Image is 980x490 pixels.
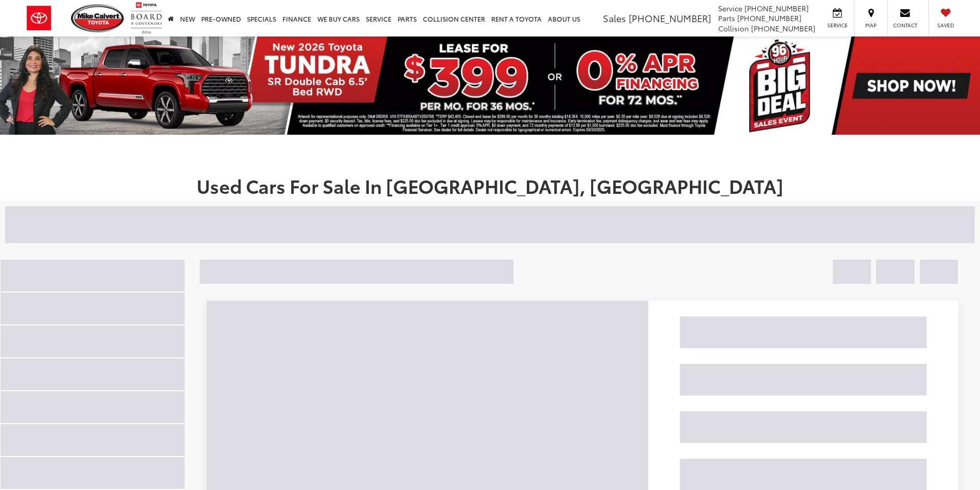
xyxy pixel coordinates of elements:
span: Parts [718,13,735,23]
span: Contact [893,22,917,29]
span: Saved [934,22,957,29]
span: [PHONE_NUMBER] [629,11,711,25]
img: Mike Calvert Toyota [71,4,126,32]
span: [PHONE_NUMBER] [751,23,815,33]
span: Sales [603,11,626,25]
span: [PHONE_NUMBER] [744,3,809,13]
span: Service [718,3,742,13]
span: Map [860,22,882,29]
span: Service [826,22,849,29]
span: Collision [718,23,749,33]
span: [PHONE_NUMBER] [737,13,801,23]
